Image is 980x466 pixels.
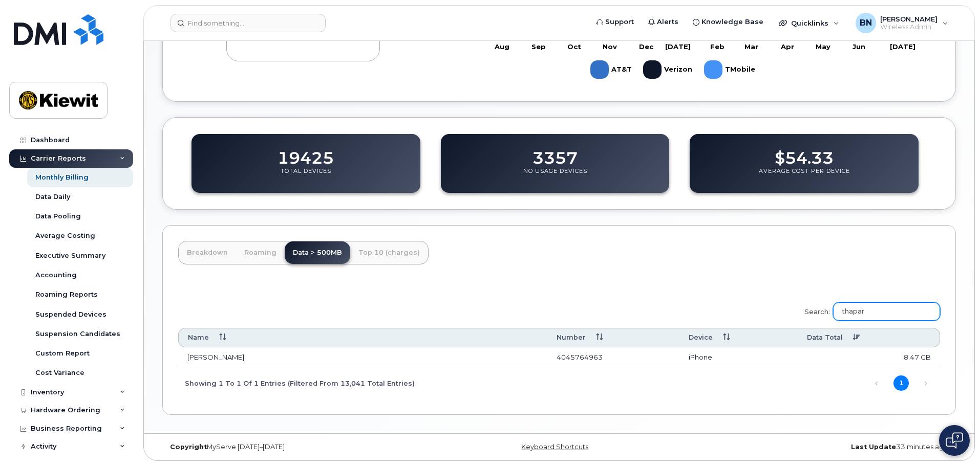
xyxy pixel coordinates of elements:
[853,42,865,50] tspan: Jun
[523,167,587,186] p: No Usage Devices
[162,443,427,451] div: MyServe [DATE]–[DATE]
[532,139,578,167] dd: 3357
[590,56,756,83] g: Legend
[880,23,938,31] span: Wireless Admin
[772,13,846,33] div: Quicklinks
[780,42,794,50] tspan: Apr
[798,296,940,324] label: Search:
[643,56,694,83] g: Verizon
[605,17,634,27] span: Support
[178,374,415,391] div: Showing 1 to 1 of 1 entries (filtered from 13,041 total entries)
[798,347,940,368] td: 8.47 GB
[946,432,963,449] img: Open chat
[686,12,771,32] a: Knowledge Base
[759,167,850,186] p: Average Cost Per Device
[701,17,763,27] span: Knowledge Base
[170,443,207,451] strong: Copyright
[639,42,654,50] tspan: Dec
[350,241,428,264] a: Top 10 (charges)
[494,42,509,50] tspan: Aug
[893,375,909,391] a: 1
[851,443,896,451] strong: Last Update
[710,42,725,50] tspan: Feb
[235,32,371,50] p: Roaming Charges
[641,12,686,32] a: Alerts
[880,15,938,23] span: [PERSON_NAME]
[890,42,915,50] tspan: [DATE]
[171,14,326,32] input: Find something...
[691,443,956,451] div: 33 minutes ago
[470,33,479,41] tspan: $0
[281,167,331,186] p: Total Devices
[679,347,798,368] td: iPhone
[603,42,617,50] tspan: Nov
[567,42,581,50] tspan: Oct
[179,241,236,264] a: Breakdown
[547,347,679,368] td: 4045764963
[918,376,933,391] a: Next
[590,56,633,83] g: AT&T
[744,42,758,50] tspan: Mar
[178,328,547,347] th: Name: activate to sort column ascending
[657,17,678,27] span: Alerts
[775,139,834,167] dd: $54.33
[236,241,285,264] a: Roaming
[816,42,830,50] tspan: May
[679,328,798,347] th: Device: activate to sort column ascending
[285,241,350,264] a: Data > 500MB
[531,42,546,50] tspan: Sep
[278,139,334,167] dd: 19425
[521,443,588,451] a: Keyboard Shortcuts
[798,328,940,347] th: Data Total: activate to sort column ascending
[869,376,884,391] a: Previous
[833,302,940,321] input: Search:
[547,328,679,347] th: Number: activate to sort column ascending
[589,12,641,32] a: Support
[791,19,828,27] span: Quicklinks
[704,56,756,83] g: TMobile
[860,17,872,29] span: BN
[178,347,547,368] td: [PERSON_NAME]
[665,42,691,50] tspan: [DATE]
[848,13,955,33] div: Benjamin Nichols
